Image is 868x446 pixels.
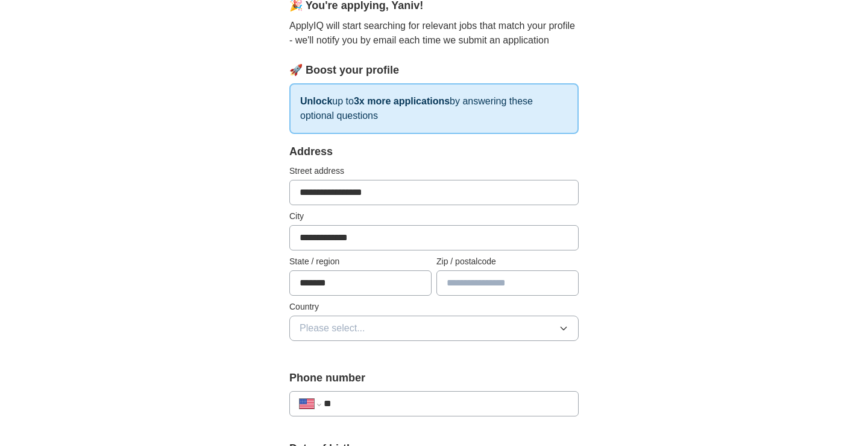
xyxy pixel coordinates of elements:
[300,321,365,336] span: Please select...
[289,19,579,48] p: ApplyIQ will start searching for relevant jobs that match your profile - we'll notify you by emai...
[289,62,579,78] div: 🚀 Boost your profile
[289,83,579,134] p: up to by answering these optional questions
[289,301,579,313] label: Country
[289,144,579,160] div: Address
[289,316,579,341] button: Please select...
[289,370,579,386] label: Phone number
[436,255,579,268] label: Zip / postalcode
[354,96,450,106] strong: 3x more applications
[289,165,579,177] label: Street address
[289,210,579,223] label: City
[289,255,432,268] label: State / region
[300,96,332,106] strong: Unlock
